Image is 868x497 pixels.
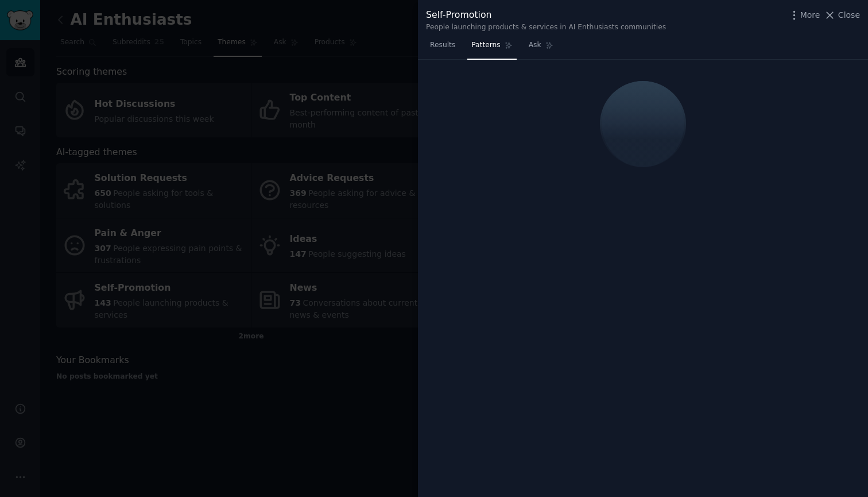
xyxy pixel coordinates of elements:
[467,36,516,60] a: Patterns
[426,36,459,60] a: Results
[430,40,455,51] span: Results
[426,22,666,33] div: People launching products & services in AI Enthusiasts communities
[838,9,860,21] span: Close
[525,36,557,60] a: Ask
[800,9,820,21] span: More
[529,40,541,51] span: Ask
[426,8,666,22] div: Self-Promotion
[471,40,500,51] span: Patterns
[824,9,860,21] button: Close
[788,9,820,21] button: More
